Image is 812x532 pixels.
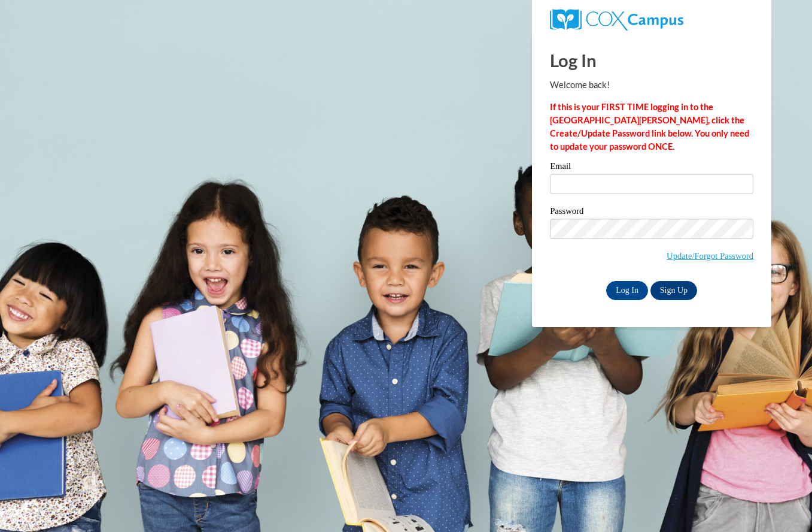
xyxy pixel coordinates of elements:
[667,251,753,261] a: Update/Forgot Password
[550,14,683,24] a: COX Campus
[550,102,749,152] strong: If this is your FIRST TIME logging in to the [GEOGRAPHIC_DATA][PERSON_NAME], click the Create/Upd...
[550,207,753,219] label: Password
[550,48,753,72] h1: Log In
[606,281,648,300] input: Log In
[650,281,697,300] a: Sign Up
[550,162,753,174] label: Email
[550,78,753,92] p: Welcome back!
[550,9,683,31] img: COX Campus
